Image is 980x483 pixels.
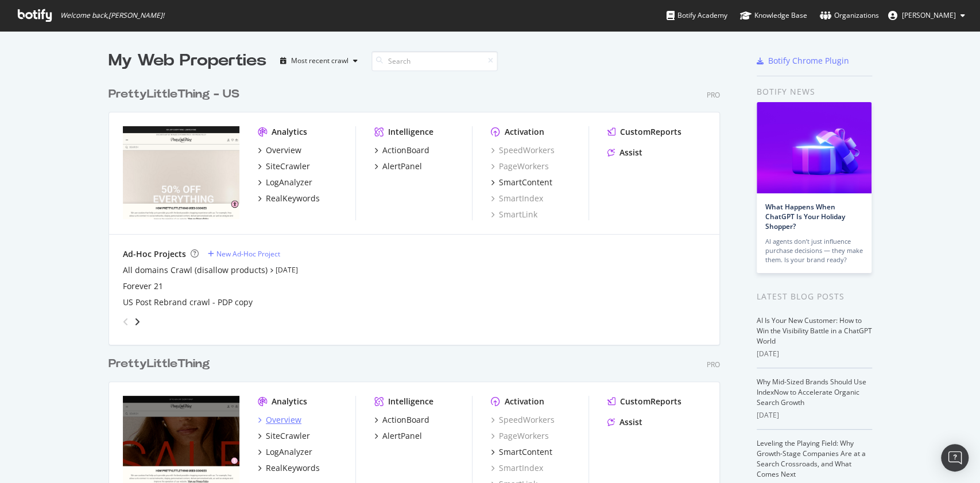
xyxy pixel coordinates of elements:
[276,265,298,275] a: [DATE]
[491,145,555,156] a: SpeedWorkers
[765,202,845,231] a: What Happens When ChatGPT Is Your Holiday Shopper?
[491,414,555,426] a: SpeedWorkers
[60,11,164,20] span: Welcome back, [PERSON_NAME] !
[291,57,348,64] div: Most recent crawl
[620,126,681,138] div: CustomReports
[619,416,642,428] div: Assist
[620,396,681,407] div: CustomReports
[607,396,681,407] a: CustomReports
[374,145,429,156] a: ActionBoard
[266,161,310,172] div: SiteCrawler
[371,51,498,71] input: Search
[491,430,549,442] a: PageWorkers
[266,430,310,442] div: SiteCrawler
[109,356,215,372] a: PrettyLittleThing
[109,49,266,72] div: My Web Properties
[757,290,872,303] div: Latest Blog Posts
[123,281,163,292] a: Forever 21
[505,126,544,138] div: Activation
[941,444,969,472] div: Open Intercom Messenger
[382,414,429,426] div: ActionBoard
[374,414,429,426] a: ActionBoard
[505,396,544,407] div: Activation
[258,430,310,442] a: SiteCrawler
[499,177,552,188] div: SmartContent
[491,446,552,458] a: SmartContent
[388,126,433,138] div: Intelligence
[607,147,642,158] a: Assist
[109,86,244,103] a: PrettyLittleThing - US
[491,209,537,220] a: SmartLink
[757,349,872,359] div: [DATE]
[757,315,872,346] a: AI Is Your New Customer: How to Win the Visibility Battle in a ChatGPT World
[820,10,879,21] div: Organizations
[109,356,210,372] div: PrettyLittleThing
[757,55,849,67] a: Botify Chrome Plugin
[757,410,872,420] div: [DATE]
[266,414,301,426] div: Overview
[388,396,433,407] div: Intelligence
[258,462,320,474] a: RealKeywords
[667,10,727,21] div: Botify Academy
[272,396,307,407] div: Analytics
[499,446,552,458] div: SmartContent
[258,446,312,458] a: LogAnalyzer
[757,85,872,98] div: Botify news
[491,161,549,172] a: PageWorkers
[607,126,681,138] a: CustomReports
[123,297,253,308] a: US Post Rebrand crawl - PDP copy
[374,161,422,172] a: AlertPanel
[879,6,974,25] button: [PERSON_NAME]
[266,193,320,204] div: RealKeywords
[765,237,863,264] div: AI agents don’t just influence purchase decisions — they make them. Is your brand ready?
[266,177,312,188] div: LogAnalyzer
[133,316,141,328] div: angle-right
[109,86,239,103] div: PrettyLittleThing - US
[258,193,320,204] a: RealKeywords
[216,249,280,259] div: New Ad-Hoc Project
[266,462,320,474] div: RealKeywords
[707,90,720,100] div: Pro
[258,177,312,188] a: LogAnalyzer
[768,55,849,67] div: Botify Chrome Plugin
[491,193,543,204] a: SmartIndex
[491,177,552,188] a: SmartContent
[491,462,543,474] a: SmartIndex
[123,248,186,260] div: Ad-Hoc Projects
[757,377,866,407] a: Why Mid-Sized Brands Should Use IndexNow to Accelerate Organic Search Growth
[757,102,871,193] img: What Happens When ChatGPT Is Your Holiday Shopper?
[374,430,422,442] a: AlertPanel
[707,360,720,369] div: Pro
[382,430,422,442] div: AlertPanel
[607,416,642,428] a: Assist
[902,10,956,20] span: Tess Healey
[266,145,301,156] div: Overview
[123,126,239,219] img: prettylittlething.us
[118,313,133,331] div: angle-left
[276,52,362,70] button: Most recent crawl
[258,161,310,172] a: SiteCrawler
[266,446,312,458] div: LogAnalyzer
[382,145,429,156] div: ActionBoard
[258,414,301,426] a: Overview
[208,249,280,259] a: New Ad-Hoc Project
[272,126,307,138] div: Analytics
[382,161,422,172] div: AlertPanel
[757,438,866,479] a: Leveling the Playing Field: Why Growth-Stage Companies Are at a Search Crossroads, and What Comes...
[258,145,301,156] a: Overview
[619,147,642,158] div: Assist
[740,10,807,21] div: Knowledge Base
[123,264,268,276] a: All domains Crawl (disallow products)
